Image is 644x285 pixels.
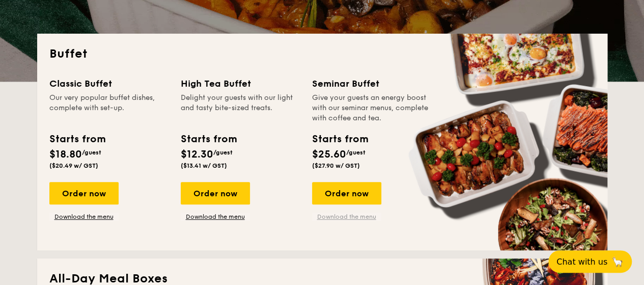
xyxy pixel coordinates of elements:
a: Download the menu [49,213,119,221]
span: $25.60 [312,148,346,161]
div: Seminar Buffet [312,76,431,91]
span: ($20.49 w/ GST) [49,162,98,169]
div: Starts from [312,132,368,147]
div: Order now [312,182,381,204]
h2: Buffet [49,46,595,62]
div: Delight your guests with our light and tasty bite-sized treats. [181,93,300,123]
a: Download the menu [181,213,250,221]
div: Order now [49,182,119,204]
div: Starts from [49,132,105,147]
button: Chat with us🦙 [548,250,632,273]
span: 🦙 [611,256,624,268]
span: $18.80 [49,148,82,161]
span: /guest [82,149,101,156]
span: /guest [346,149,366,156]
div: Order now [181,182,250,204]
span: ($13.41 w/ GST) [181,162,227,169]
div: Starts from [181,132,236,147]
a: Download the menu [312,213,381,221]
span: /guest [213,149,233,156]
div: High Tea Buffet [181,76,300,91]
div: Our very popular buffet dishes, complete with set-up. [49,93,169,123]
div: Give your guests an energy boost with our seminar menus, complete with coffee and tea. [312,93,431,123]
div: Classic Buffet [49,76,169,91]
span: $12.30 [181,148,213,161]
span: Chat with us [556,257,607,267]
span: ($27.90 w/ GST) [312,162,360,169]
